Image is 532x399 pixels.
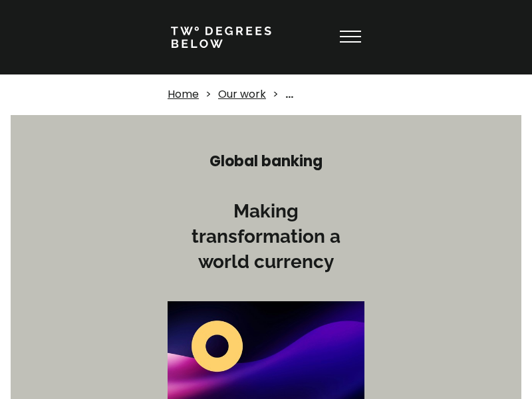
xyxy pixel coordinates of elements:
[168,86,199,102] a: Home
[273,86,279,102] p: >
[218,86,266,102] a: Our work
[205,86,211,102] p: >
[168,151,364,172] h4: Global banking
[285,86,293,102] strong: …
[168,199,364,275] h3: Making transformation a world currency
